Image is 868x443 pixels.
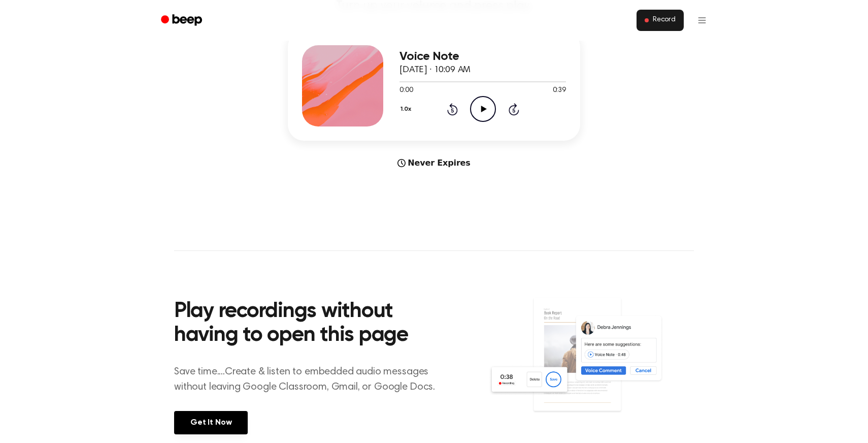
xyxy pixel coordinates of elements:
[174,364,448,395] p: Save time....Create & listen to embedded audio messages without leaving Google Classroom, Gmail, ...
[553,85,566,96] span: 0:39
[637,10,684,31] button: Record
[488,297,694,433] img: Voice Comments on Docs and Recording Widget
[288,157,580,169] div: Never Expires
[399,50,566,64] h3: Voice Note
[154,11,211,30] a: Beep
[690,8,714,33] button: Open menu
[653,16,676,25] span: Record
[399,101,415,118] button: 1.0x
[174,300,448,348] h2: Play recordings without having to open this page
[399,85,413,96] span: 0:00
[399,66,471,75] span: [DATE] · 10:09 AM
[174,411,248,434] a: Get It Now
